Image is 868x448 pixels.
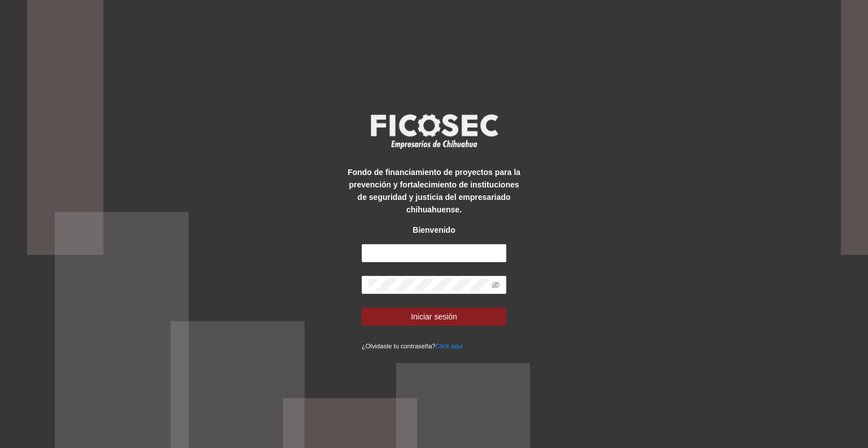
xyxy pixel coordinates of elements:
button: Iniciar sesión [362,308,506,326]
span: eye-invisible [492,281,500,289]
small: ¿Olvidaste tu contraseña? [362,343,463,349]
span: Iniciar sesión [411,310,457,323]
strong: Bienvenido [413,225,455,234]
img: logo [363,110,505,152]
a: Click aqui [436,343,463,349]
strong: Fondo de financiamiento de proyectos para la prevención y fortalecimiento de instituciones de seg... [348,168,520,214]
